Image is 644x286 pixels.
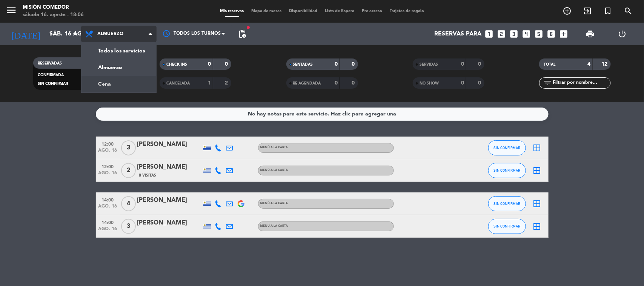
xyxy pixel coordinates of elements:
i: [DATE] [6,26,46,42]
i: border_all [533,222,542,231]
span: ago. 16 [98,171,117,179]
strong: 0 [478,80,483,86]
span: 3 [121,219,136,234]
span: TOTAL [544,63,555,66]
div: [PERSON_NAME] [137,162,201,172]
strong: 0 [478,62,483,67]
button: SIN CONFIRMAR [488,140,526,155]
strong: 0 [352,80,356,86]
i: filter_list [543,78,552,88]
span: CANCELADA [166,81,190,85]
span: RE AGENDADA [293,81,321,85]
span: Disponibilidad [285,9,321,13]
span: 2 [121,163,136,178]
strong: 0 [461,62,464,67]
span: MENÚ A LA CARTA [260,146,288,149]
span: ago. 16 [98,204,117,212]
span: 4 [121,196,136,211]
span: ago. 16 [98,148,117,157]
button: SIN CONFIRMAR [488,219,526,234]
i: border_all [533,199,542,208]
div: [PERSON_NAME] [137,140,201,149]
span: MENÚ A LA CARTA [260,202,288,205]
span: RESERVADAS [38,62,62,65]
i: exit_to_app [583,6,592,15]
i: looks_two [497,29,507,39]
strong: 12 [602,62,609,67]
strong: 0 [335,62,338,67]
strong: 4 [588,62,591,67]
i: add_circle_outline [563,6,572,15]
div: [PERSON_NAME] [137,195,201,205]
div: sábado 16. agosto - 18:06 [23,11,84,19]
button: SIN CONFIRMAR [488,163,526,178]
i: looks_6 [547,29,556,39]
i: looks_3 [509,29,519,39]
span: Reservas para [435,31,482,38]
a: Todos los servicios [81,43,156,59]
span: SENTADAS [293,63,313,66]
i: looks_5 [534,29,544,39]
img: google-logo.png [238,200,244,207]
span: 3 [121,140,136,155]
i: power_settings_new [618,29,627,38]
i: menu [6,5,17,16]
span: Mis reservas [216,9,247,13]
a: Almuerzo [81,59,156,76]
span: SIN CONFIRMAR [38,82,68,86]
i: looks_one [484,29,494,39]
div: No hay notas para este servicio. Haz clic para agregar una [248,110,396,118]
span: 14:00 [98,218,117,226]
button: menu [6,5,17,18]
i: looks_4 [522,29,532,39]
span: Pre-acceso [358,9,386,13]
strong: 0 [335,80,338,86]
span: MENÚ A LA CARTA [260,224,288,228]
span: CONFIRMADA [38,73,64,77]
span: SIN CONFIRMAR [493,201,520,206]
span: pending_actions [238,29,247,38]
span: ago. 16 [98,226,117,235]
span: print [586,29,595,38]
span: MENÚ A LA CARTA [260,169,288,172]
i: add_box [559,29,569,39]
a: Cena [81,76,156,92]
strong: 1 [208,80,211,86]
span: SIN CONFIRMAR [493,224,520,228]
span: Almuerzo [97,31,123,37]
strong: 2 [225,80,230,86]
span: Mapa de mesas [247,9,285,13]
i: search [624,6,633,15]
span: CHECK INS [166,63,187,66]
span: Lista de Espera [321,9,358,13]
strong: 0 [461,80,464,86]
strong: 0 [208,62,211,67]
div: [PERSON_NAME] [137,218,201,228]
span: 12:00 [98,139,117,148]
strong: 0 [352,62,356,67]
span: SIN CONFIRMAR [493,146,520,150]
div: Misión Comedor [23,4,84,11]
span: 8 Visitas [139,172,157,178]
span: NO SHOW [420,81,439,85]
span: 14:00 [98,195,117,204]
span: fiber_manual_record [246,25,251,30]
i: arrow_drop_down [70,29,79,38]
button: SIN CONFIRMAR [488,196,526,211]
div: LOG OUT [606,23,638,45]
span: 12:00 [98,162,117,171]
i: turned_in_not [603,6,612,15]
span: Tarjetas de regalo [386,9,428,13]
span: SERVIDAS [420,63,438,66]
span: SIN CONFIRMAR [493,168,520,172]
i: border_all [533,166,542,175]
strong: 0 [225,62,230,67]
i: border_all [533,143,542,152]
input: Filtrar por nombre... [552,79,610,87]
